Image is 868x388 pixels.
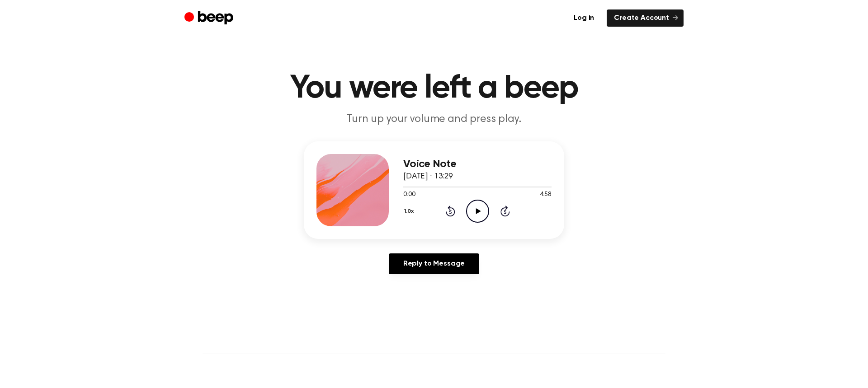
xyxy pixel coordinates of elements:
[566,9,601,27] a: Log in
[184,9,236,27] a: Beep
[403,190,415,200] span: 0:00
[540,190,552,200] span: 4:58
[403,173,453,181] span: [DATE] · 13:29
[260,112,608,127] p: Turn up your volume and press play.
[389,253,479,274] a: Reply to Message
[607,9,684,27] a: Create Account
[203,72,665,105] h1: You were left a beep
[403,158,552,170] h3: Voice Note
[403,204,417,219] button: 1.0x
